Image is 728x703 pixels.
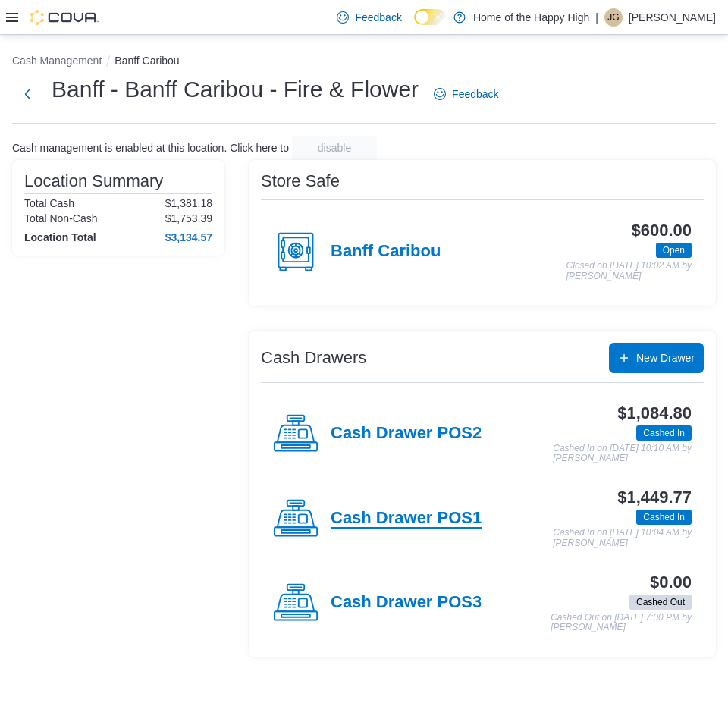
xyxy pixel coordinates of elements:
span: Dark Mode [414,25,415,26]
span: Cashed In [636,510,692,525]
p: Cash management is enabled at this location. Click here to [12,142,289,154]
h4: Banff Caribou [331,242,441,262]
span: New Drawer [636,350,695,366]
h3: Location Summary [24,172,163,190]
p: Cashed Out on [DATE] 7:00 PM by [PERSON_NAME] [551,613,692,633]
h3: $1,449.77 [617,488,692,507]
span: Feedback [452,86,498,102]
span: Cashed In [643,510,685,524]
p: Closed on [DATE] 10:02 AM by [PERSON_NAME] [566,261,692,281]
p: Cashed In on [DATE] 10:04 AM by [PERSON_NAME] [553,528,692,548]
h3: $1,084.80 [617,404,692,422]
h3: $0.00 [650,573,692,592]
h3: Cash Drawers [261,349,366,367]
h4: Cash Drawer POS1 [331,509,482,529]
h6: Total Cash [24,197,74,209]
span: disable [318,140,351,155]
span: Cashed Out [629,595,692,610]
p: $1,753.39 [165,212,212,224]
h3: $600.00 [632,221,692,240]
p: $1,381.18 [165,197,212,209]
button: disable [292,136,377,160]
img: Cova [30,10,99,25]
span: Open [656,243,692,258]
h6: Total Non-Cash [24,212,98,224]
h4: Cash Drawer POS3 [331,593,482,613]
span: Cashed Out [636,595,685,609]
h4: Location Total [24,231,96,243]
h1: Banff - Banff Caribou - Fire & Flower [52,74,419,105]
button: Cash Management [12,55,102,67]
span: Cashed In [643,426,685,440]
nav: An example of EuiBreadcrumbs [12,53,716,71]
p: [PERSON_NAME] [629,8,716,27]
button: Next [12,79,42,109]
a: Feedback [428,79,504,109]
h4: $3,134.57 [165,231,212,243]
h3: Store Safe [261,172,340,190]
span: JG [607,8,619,27]
span: Feedback [355,10,401,25]
h4: Cash Drawer POS2 [331,424,482,444]
div: Joseph Guttridge [604,8,623,27]
input: Dark Mode [414,9,446,25]
button: Banff Caribou [115,55,179,67]
button: New Drawer [609,343,704,373]
span: Cashed In [636,425,692,441]
p: Cashed In on [DATE] 10:10 AM by [PERSON_NAME] [553,444,692,464]
span: Open [663,243,685,257]
p: | [595,8,598,27]
p: Home of the Happy High [473,8,589,27]
a: Feedback [331,2,407,33]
